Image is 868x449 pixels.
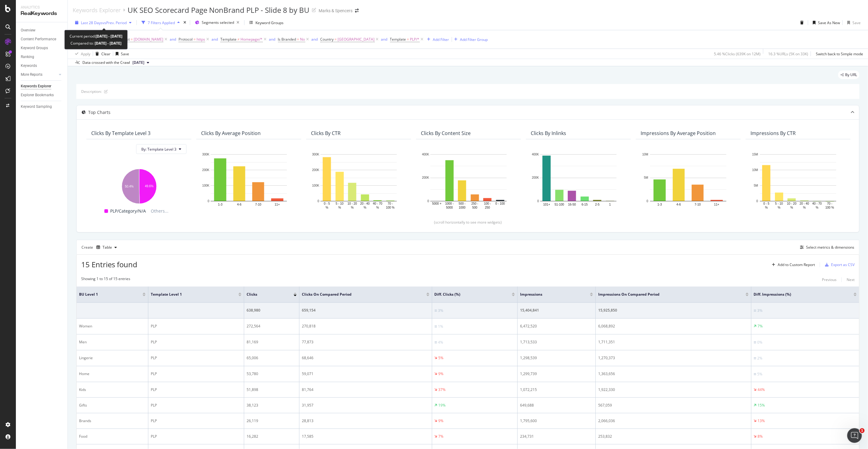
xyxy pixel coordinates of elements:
button: Add to Custom Report [769,260,815,270]
text: 20 - 40 [800,202,809,205]
a: Explorer Bookmarks [21,92,63,98]
div: Add Filter Group [460,37,488,42]
text: 16-50 [568,203,576,206]
img: Equal [754,373,756,375]
div: 659,154 [302,308,429,313]
img: Equal [435,326,437,327]
text: 100K [202,184,210,187]
div: 9% [439,418,444,424]
div: Kids [79,387,146,392]
div: 7% [758,323,763,329]
span: Protocol [179,37,193,42]
div: and [212,37,218,42]
text: % [765,206,768,209]
div: times [182,20,187,26]
text: 200K [422,176,429,179]
span: Segments selected [202,20,234,25]
div: Ranking [21,54,34,60]
span: https [197,35,205,44]
a: More Reports [21,71,57,78]
svg: A chart. [421,151,516,210]
text: % [816,206,819,209]
div: legacy label [838,71,859,79]
button: Save [113,49,129,59]
div: Impressions By CTR [750,130,796,136]
div: 638,980 [247,308,297,313]
a: Content Performance [21,36,63,42]
text: % [790,206,793,209]
text: 1-3 [218,203,222,206]
div: Data crossed with the Crawl [82,60,130,65]
div: PLP [151,403,241,408]
div: PLP [151,418,241,424]
a: Keywords Explorer [21,83,63,89]
div: 1% [438,324,443,329]
div: 7 Filters Applied [148,20,175,25]
text: 250 - [471,202,478,205]
div: Clicks By Content Size [421,130,471,136]
div: 1,922,330 [598,387,748,392]
div: 270,818 [302,323,429,329]
span: = [131,37,133,42]
button: Select metrics & dimensions [797,244,854,251]
text: 7-10 [695,203,701,206]
button: and [312,36,318,42]
div: 81,764 [302,387,429,392]
div: 234,731 [520,434,593,439]
span: Others... [149,207,171,215]
div: Add Filter [433,37,449,42]
div: 59,071 [302,371,429,377]
div: 68,646 [302,355,429,361]
div: Create [81,243,119,252]
span: Homepage/* [241,35,263,44]
div: 15% [758,403,765,408]
div: Next [847,277,855,282]
svg: A chart. [641,151,736,210]
b: [DATE] - [DATE] [96,34,122,39]
text: 0 - 5 [763,202,769,205]
div: 3% [758,308,763,313]
div: Keyword Sampling [21,104,52,110]
button: Save As New [810,18,840,27]
text: 200K [532,176,539,179]
div: Save [121,51,129,57]
div: Impressions By Average Position [641,130,716,136]
svg: A chart. [750,151,846,210]
div: PLP [151,339,241,345]
text: 100 % [826,206,834,209]
div: 3% [438,308,443,313]
div: 51,898 [247,387,297,392]
span: Template [220,37,237,42]
text: 5000 [446,206,453,209]
div: 1,711,351 [598,339,748,345]
div: 649,688 [520,403,593,408]
div: 16.3 % URLs ( 5K on 33K ) [768,51,808,57]
text: 5 - 10 [775,202,783,205]
div: arrow-right-arrow-left [355,9,359,13]
div: 53,780 [247,371,297,377]
button: Keyword Groups [247,18,286,27]
div: UK SEO Scorecard Page NonBrand PLP - Slide 8 by BU [128,5,309,15]
span: By: Template Level 3 [141,147,176,152]
div: 0% [758,340,763,345]
div: 6,472,520 [520,323,593,329]
div: 17,585 [302,434,429,439]
div: Previous [822,277,837,282]
div: PLP [151,323,241,329]
div: RealKeywords [21,10,63,17]
span: Diff. Clicks (%) [435,292,503,297]
img: Equal [435,341,437,343]
div: Men [79,339,146,345]
div: 5.46 % Clicks ( 639K on 12M ) [714,51,761,57]
div: Marks & Spencers [319,8,353,14]
text: 1 [609,203,611,206]
div: 567,059 [598,403,748,408]
div: Add to Custom Report [778,263,815,267]
a: Keyword Sampling [21,104,63,110]
text: % [803,206,806,209]
div: 5% [439,355,444,361]
div: 1,298,539 [520,355,593,361]
div: Save As New [818,20,840,25]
